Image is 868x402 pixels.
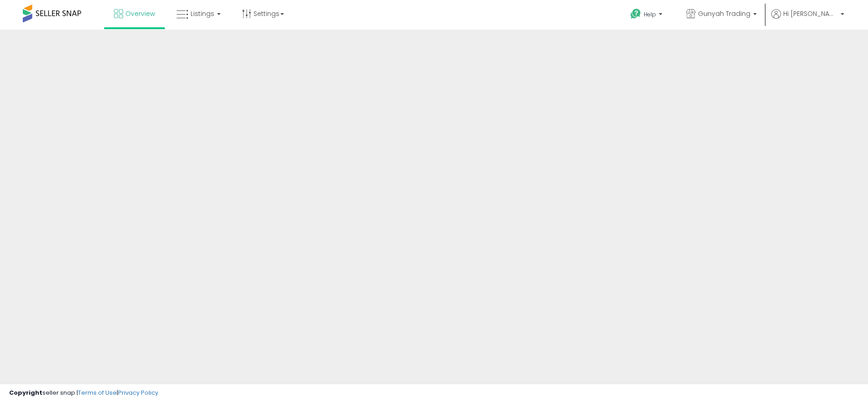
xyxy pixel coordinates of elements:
[623,1,672,30] a: Help
[771,9,844,30] a: Hi [PERSON_NAME]
[9,389,158,397] div: seller snap | |
[191,9,214,18] span: Listings
[698,9,750,18] span: Gunyah Trading
[630,8,641,20] i: Get Help
[644,10,656,18] span: Help
[118,388,158,397] a: Privacy Policy
[78,388,117,397] a: Terms of Use
[783,9,838,18] span: Hi [PERSON_NAME]
[125,9,155,18] span: Overview
[9,388,42,397] strong: Copyright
